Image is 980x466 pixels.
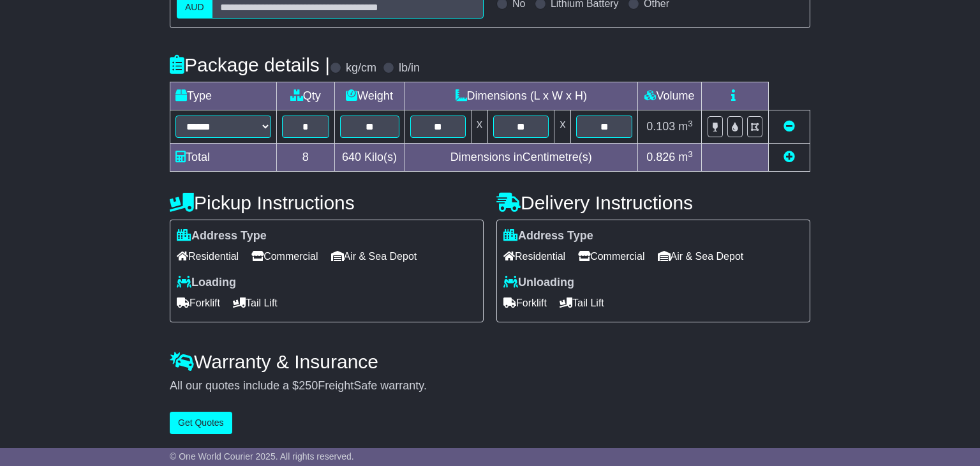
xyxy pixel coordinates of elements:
[503,293,547,313] span: Forklift
[578,246,644,266] span: Commercial
[170,82,277,110] td: Type
[177,276,236,290] label: Loading
[334,144,405,172] td: Kilo(s)
[646,151,675,163] span: 0.826
[405,82,637,110] td: Dimensions (L x W x H)
[783,151,795,163] a: Add new item
[331,246,417,266] span: Air & Sea Depot
[503,229,593,243] label: Address Type
[646,120,675,133] span: 0.103
[170,379,810,393] div: All our quotes include a $ FreightSafe warranty.
[251,246,318,266] span: Commercial
[277,82,335,110] td: Qty
[471,110,488,144] td: x
[170,54,330,75] h4: Package details |
[783,120,795,133] a: Remove this item
[560,293,604,313] span: Tail Lift
[405,144,637,172] td: Dimensions in Centimetre(s)
[342,151,361,163] span: 640
[277,144,335,172] td: 8
[177,246,239,266] span: Residential
[170,144,277,172] td: Total
[658,246,744,266] span: Air & Sea Depot
[334,82,405,110] td: Weight
[170,412,232,434] button: Get Quotes
[299,379,318,392] span: 250
[177,229,267,243] label: Address Type
[399,61,420,75] label: lb/in
[678,120,693,133] span: m
[170,451,354,462] span: © One World Courier 2025. All rights reserved.
[346,61,376,75] label: kg/cm
[503,246,565,266] span: Residential
[170,351,810,372] h4: Warranty & Insurance
[637,82,701,110] td: Volume
[678,151,693,163] span: m
[170,192,484,213] h4: Pickup Instructions
[688,149,693,159] sup: 3
[503,276,574,290] label: Unloading
[554,110,571,144] td: x
[233,293,278,313] span: Tail Lift
[177,293,220,313] span: Forklift
[496,192,810,213] h4: Delivery Instructions
[688,119,693,128] sup: 3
